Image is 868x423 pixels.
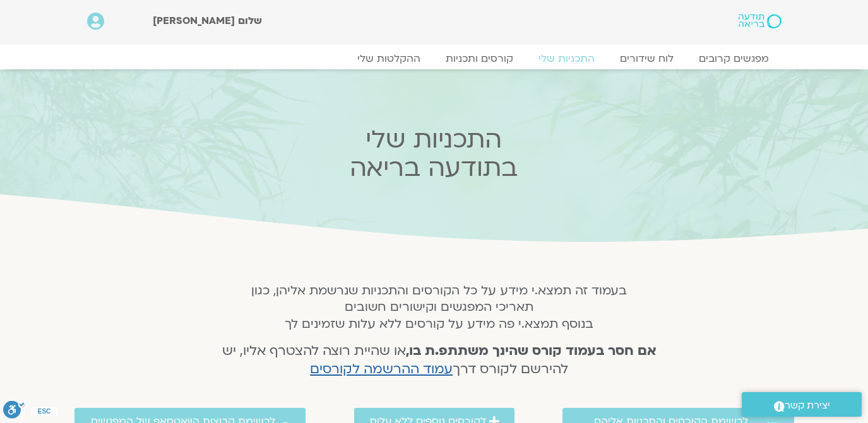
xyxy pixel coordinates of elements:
h4: או שהיית רוצה להצטרף אליו, יש להירשם לקורס דרך [205,342,673,379]
a: התכניות שלי [526,52,607,65]
a: לוח שידורים [607,52,686,65]
span: יצירת קשר [785,397,830,414]
h5: בעמוד זה תמצא.י מידע על כל הקורסים והתכניות שנרשמת אליהן, כגון תאריכי המפגשים וקישורים חשובים בנו... [205,282,673,332]
h2: התכניות שלי בתודעה בריאה [186,125,681,182]
a: יצירת קשר [742,392,862,417]
a: מפגשים קרובים [686,52,782,65]
a: עמוד ההרשמה לקורסים [310,360,453,378]
a: ההקלטות שלי [345,52,433,65]
strong: אם חסר בעמוד קורס שהינך משתתפ.ת בו, [406,342,657,360]
a: קורסים ותכניות [433,52,526,65]
span: שלום [PERSON_NAME] [153,14,262,28]
nav: Menu [87,52,782,65]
